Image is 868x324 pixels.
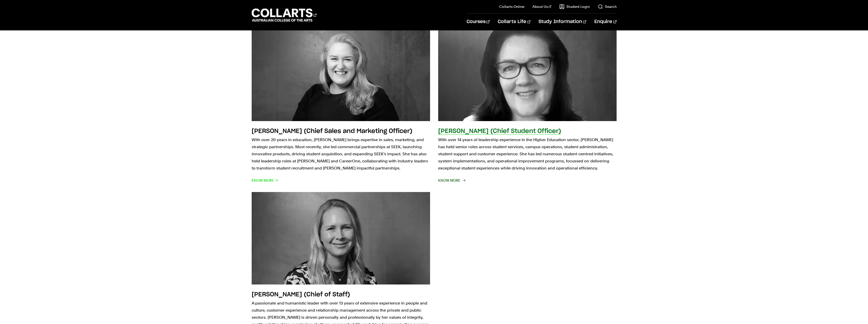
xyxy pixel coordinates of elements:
p: With over 14 years of leadership experience in the Higher Education sector, [PERSON_NAME] has hel... [438,136,617,172]
h2: [PERSON_NAME] (Chief Student Officer) [438,128,561,134]
span: Know More [438,177,465,184]
a: About Us [532,4,551,9]
p: With over 20 years in education, [PERSON_NAME] brings expertise in sales, marketing, and strategi... [252,136,430,172]
a: Study Information [539,13,586,30]
a: Search [598,4,617,9]
a: Collarts Online [499,4,524,9]
span: Know More [252,177,278,184]
h2: [PERSON_NAME] (Chief of Staff) [252,292,350,298]
a: Courses [467,13,490,30]
a: [PERSON_NAME] (Chief Student Officer) With over 14 years of leadership experience in the Higher E... [438,29,617,184]
h2: [PERSON_NAME] (Chief Sales and Marketing Officer) [252,128,412,134]
div: Go to homepage [252,8,317,22]
a: Enquire [594,13,616,30]
a: [PERSON_NAME] (Chief Sales and Marketing Officer) With over 20 years in education, [PERSON_NAME] ... [252,29,430,184]
a: Collarts Life [498,13,530,30]
a: Student Login [559,4,590,9]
